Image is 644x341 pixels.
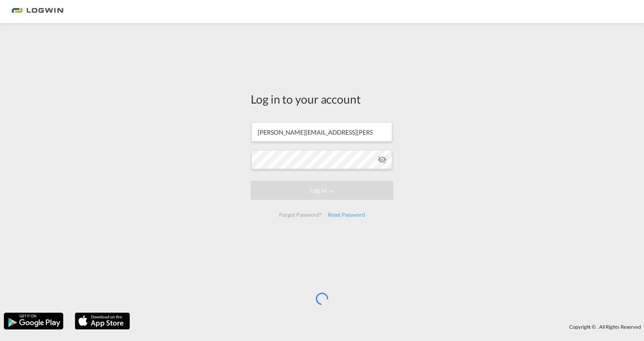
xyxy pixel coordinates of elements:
[276,208,324,222] div: Forgot Password?
[325,208,368,222] div: Reset Password
[251,91,393,107] div: Log in to your account
[251,181,393,200] button: LOGIN
[134,320,644,333] div: Copyright © . All Rights Reserved
[3,312,64,330] img: google.png
[378,155,387,164] md-icon: icon-eye-off
[251,122,392,142] input: Enter email/phone number
[74,312,131,330] img: apple.png
[11,3,63,20] img: 2761ae10d95411efa20a1f5e0282d2d7.png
